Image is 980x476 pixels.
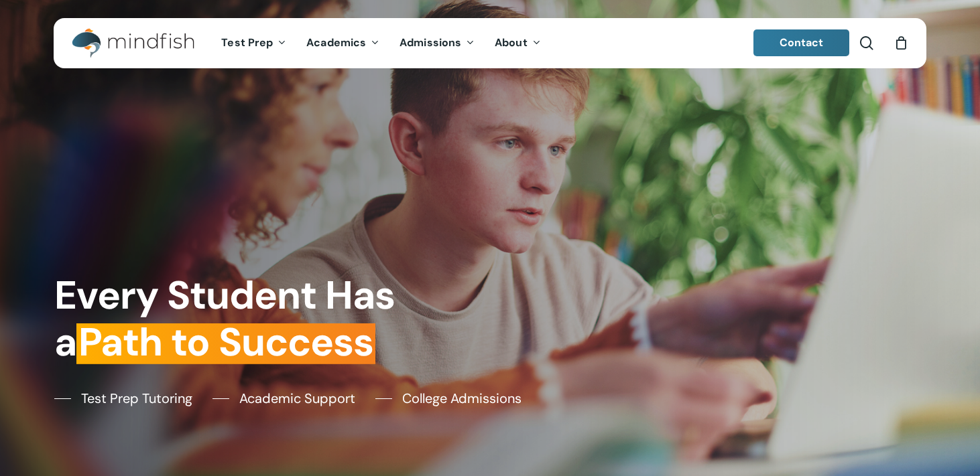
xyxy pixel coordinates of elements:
[54,388,192,408] a: Test Prep Tutoring
[211,18,550,68] nav: Main Menu
[485,37,551,49] a: About
[780,35,824,50] span: Contact
[402,388,522,408] span: College Admissions
[296,37,389,49] a: Academics
[81,388,192,408] span: Test Prep Tutoring
[753,29,850,56] a: Contact
[389,37,485,49] a: Admissions
[495,35,528,50] span: About
[54,272,481,366] h1: Every Student Has a
[221,35,273,50] span: Test Prep
[400,35,461,50] span: Admissions
[54,18,926,68] header: Main Menu
[76,317,375,368] em: Path to Success
[375,388,522,408] a: College Admissions
[239,388,355,408] span: Academic Support
[211,37,296,49] a: Test Prep
[306,35,366,50] span: Academics
[212,388,355,408] a: Academic Support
